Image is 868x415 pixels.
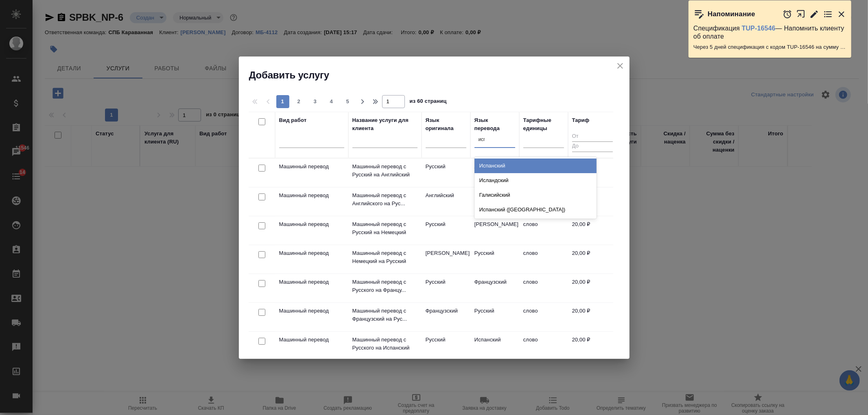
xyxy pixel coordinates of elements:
[693,43,846,51] p: Через 5 дней спецификация с кодом TUP-16546 на сумму 100926.66 RUB будет просрочена
[279,336,344,344] p: Машинный перевод
[352,191,418,208] p: Машинный перевод с Английского на Рус...
[809,9,819,19] button: Редактировать
[352,163,418,179] p: Машинный перевод с Русский на Английский
[352,336,418,352] p: Машинный перевод с Русского на Испанский
[352,307,418,323] p: Машинный перевод с Французский на Рус...
[426,116,466,133] div: Язык оригинала
[568,274,617,302] td: 20,00 ₽
[568,216,617,245] td: 20,00 ₽
[568,332,617,360] td: 20,00 ₽
[470,216,519,245] td: [PERSON_NAME]
[470,303,519,331] td: Русский
[519,303,568,331] td: слово
[422,187,470,216] td: Английский
[614,60,626,72] button: close
[470,274,519,302] td: Французский
[422,303,470,331] td: Французский
[470,159,519,187] td: Английский
[279,116,307,124] div: Вид работ
[474,116,515,133] div: Язык перевода
[572,116,590,124] div: Тариф
[279,163,344,171] p: Машинный перевод
[341,95,354,108] button: 5
[519,245,568,274] td: слово
[325,95,338,108] button: 4
[352,249,418,265] p: Машинный перевод с Немецкий на Русский
[693,24,846,41] p: Спецификация — Напомнить клиенту об оплате
[572,141,613,152] input: До
[422,216,470,245] td: Русский
[519,332,568,360] td: слово
[309,95,322,108] button: 3
[352,278,418,294] p: Машинный перевод с Русского на Францу...
[422,245,470,274] td: [PERSON_NAME]
[279,220,344,228] p: Машинный перевод
[708,10,755,18] p: Напоминание
[422,332,470,360] td: Русский
[470,245,519,274] td: Русский
[474,188,597,202] div: Галисийский
[352,116,418,133] div: Название услуги для клиента
[519,274,568,302] td: слово
[568,245,617,274] td: 20,00 ₽
[837,9,846,19] button: Закрыть
[572,132,613,142] input: От
[293,95,306,108] button: 2
[422,274,470,302] td: Русский
[341,98,354,106] span: 5
[470,332,519,360] td: Испанский
[293,98,306,106] span: 2
[742,25,776,32] a: TUP-16546
[279,307,344,315] p: Машинный перевод
[279,249,344,257] p: Машинный перевод
[523,116,564,133] div: Тарифные единицы
[823,9,833,19] button: Перейти в todo
[568,303,617,331] td: 20,00 ₽
[279,278,344,286] p: Машинный перевод
[519,216,568,245] td: слово
[410,96,447,108] span: из 60 страниц
[470,187,519,216] td: Русский
[279,191,344,200] p: Машинный перевод
[249,69,630,82] h2: Добавить услугу
[474,159,597,173] div: Испанский
[474,202,597,217] div: Испанский ([GEOGRAPHIC_DATA])
[352,220,418,237] p: Машинный перевод с Русский на Немецкий
[422,159,470,187] td: Русский
[474,173,597,188] div: Исландский
[325,98,338,106] span: 4
[783,9,792,19] button: Отложить
[796,5,806,23] button: Открыть в новой вкладке
[309,98,322,106] span: 3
